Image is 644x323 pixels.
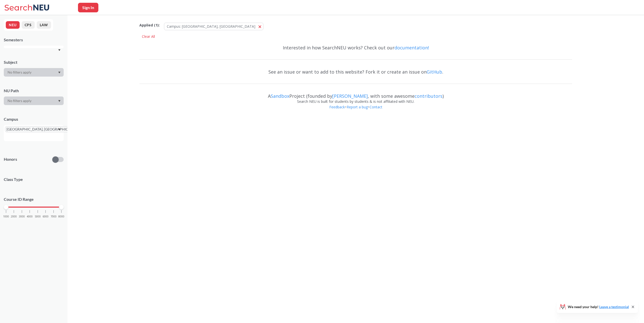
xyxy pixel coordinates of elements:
a: documentation! [394,45,429,51]
span: 3000 [19,215,25,218]
span: [GEOGRAPHIC_DATA], [GEOGRAPHIC_DATA]X to remove pill [5,126,85,132]
div: NU Path [4,88,64,93]
a: Contact [369,105,383,109]
div: Search NEU is built for students by students & is not affiliated with NEU. [139,99,572,104]
a: contributors [415,93,442,99]
button: Campus: [GEOGRAPHIC_DATA], [GEOGRAPHIC_DATA] [164,23,263,30]
div: Clear All [139,33,157,40]
span: 4000 [27,215,33,218]
span: 2000 [11,215,17,218]
span: Applied ( 1 ): [139,22,160,28]
span: Campus: [GEOGRAPHIC_DATA], [GEOGRAPHIC_DATA] [167,24,255,29]
span: 8000 [58,215,64,218]
button: Sign In [78,3,98,12]
svg: Dropdown arrow [58,100,61,102]
div: Dropdown arrow [4,68,64,77]
a: Leave a testimonial [599,305,629,309]
div: Subject [4,59,64,65]
svg: Dropdown arrow [58,72,61,74]
div: • • [139,104,572,117]
p: Honors [4,156,17,162]
div: Dropdown arrow [4,96,64,105]
div: A Project (founded by , with some awesome ) [139,89,572,99]
a: Report a bug [346,105,368,109]
div: Semesters [4,37,64,43]
button: NEU [6,21,20,29]
span: 7000 [51,215,57,218]
div: [GEOGRAPHIC_DATA], [GEOGRAPHIC_DATA]X to remove pillDropdown arrow [4,125,64,141]
span: 1000 [3,215,9,218]
svg: Dropdown arrow [58,49,61,51]
div: See an issue or want to add to this website? Fork it or create an issue on . [139,64,572,79]
a: Feedback [329,105,345,109]
p: Course ID Range [4,197,64,202]
div: Interested in how SearchNEU works? Check out our [139,40,572,55]
a: GitHub [427,69,442,75]
span: We need your help! [568,305,629,309]
a: [PERSON_NAME] [332,93,368,99]
button: LAW [37,21,51,29]
div: Campus [4,116,64,122]
button: CPS [22,21,35,29]
span: Class Type [4,177,64,182]
svg: Dropdown arrow [58,128,61,131]
span: 6000 [43,215,49,218]
span: 5000 [35,215,41,218]
a: Sandbox [271,93,289,99]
